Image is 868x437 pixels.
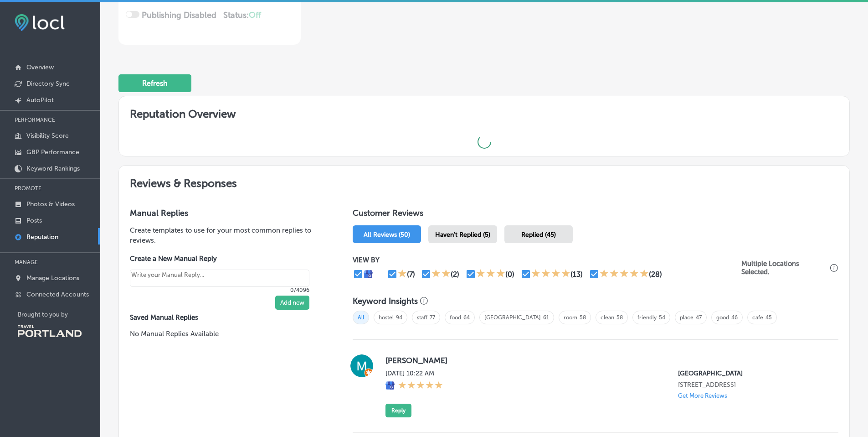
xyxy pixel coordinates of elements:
[119,166,849,197] h2: Reviews & Responses
[353,208,838,222] h1: Customer Reviews
[398,381,443,391] div: 5 Stars
[26,200,75,208] p: Photos & Videos
[130,255,309,263] label: Create a New Manual Reply
[396,314,402,321] a: 94
[26,96,54,104] p: AutoPilot
[118,74,191,92] button: Refresh
[741,260,828,276] p: Multiple Locations Selected.
[26,274,79,282] p: Manage Locations
[26,233,58,241] p: Reputation
[130,270,309,287] textarea: Create your Quick Reply
[275,296,309,310] button: Add new
[18,325,82,337] img: Travel Portland
[26,165,80,172] p: Keyword Rankings
[353,256,741,264] p: VIEW BY
[18,311,100,318] p: Brought to you by
[637,314,657,321] a: friendly
[616,314,623,321] a: 58
[484,314,541,321] a: [GEOGRAPHIC_DATA]
[26,63,54,71] p: Overview
[26,291,89,298] p: Connected Accounts
[570,270,583,279] div: (13)
[417,314,427,321] a: staff
[680,314,693,321] a: place
[130,225,324,245] p: Create templates to use for your most common replies to reviews.
[26,80,70,88] p: Directory Sync
[649,270,662,279] div: (28)
[659,314,665,321] a: 54
[531,269,570,280] div: 4 Stars
[398,269,407,280] div: 1 Star
[678,369,824,377] p: Northwest Portland Hostel
[580,314,586,321] a: 58
[765,314,772,321] a: 45
[379,314,394,321] a: hostel
[752,314,763,321] a: cafe
[678,381,824,389] p: 479 NW 18th Ave
[696,314,702,321] a: 47
[130,208,324,218] h3: Manual Replies
[505,270,514,279] div: (0)
[450,314,461,321] a: food
[26,132,69,140] p: Visibility Score
[476,269,505,280] div: 3 Stars
[407,270,415,279] div: (7)
[364,231,410,239] span: All Reviews (50)
[564,314,577,321] a: room
[353,296,418,306] h3: Keyword Insights
[463,314,470,321] a: 64
[15,14,65,31] img: fda3e92497d09a02dc62c9cd864e3231.png
[600,269,649,280] div: 5 Stars
[26,148,79,156] p: GBP Performance
[130,287,309,293] p: 0/4096
[435,231,490,239] span: Haven't Replied (5)
[385,369,443,377] label: [DATE] 10:22 AM
[431,269,451,280] div: 2 Stars
[130,329,324,339] p: No Manual Replies Available
[430,314,435,321] a: 77
[119,96,849,128] h2: Reputation Overview
[678,392,727,399] p: Get More Reviews
[543,314,549,321] a: 61
[731,314,738,321] a: 46
[716,314,729,321] a: good
[353,311,369,324] span: All
[26,217,42,224] p: Posts
[130,313,324,322] label: Saved Manual Replies
[521,231,556,239] span: Replied (45)
[385,356,824,365] label: [PERSON_NAME]
[601,314,614,321] a: clean
[451,270,459,279] div: (2)
[385,404,411,417] button: Reply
